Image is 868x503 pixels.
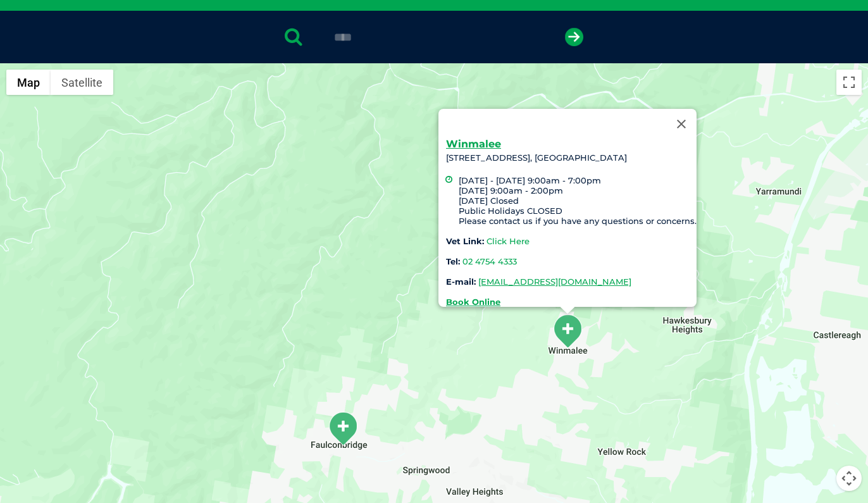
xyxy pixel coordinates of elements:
[446,297,500,307] a: Book Online
[446,236,484,246] strong: Vet Link:
[6,70,51,95] button: Show street map
[459,175,697,226] li: [DATE] - [DATE] 9:00am - 7:00pm [DATE] 9:00am - 2:00pm [DATE] Closed Public Holidays CLOSED Pleas...
[666,109,697,139] button: Close
[836,466,862,491] button: Map camera controls
[327,411,359,446] div: Faulconbridge
[487,236,530,246] a: Click Here
[462,256,517,266] a: 02 4754 4333
[446,138,501,150] a: Winmalee
[836,70,862,95] button: Toggle fullscreen view
[446,139,697,307] div: [STREET_ADDRESS], [GEOGRAPHIC_DATA]
[446,276,476,287] strong: E-mail:
[51,70,113,95] button: Show satellite imagery
[552,314,583,349] div: Winmalee
[478,276,631,287] a: [EMAIL_ADDRESS][DOMAIN_NAME]
[446,256,460,266] strong: Tel:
